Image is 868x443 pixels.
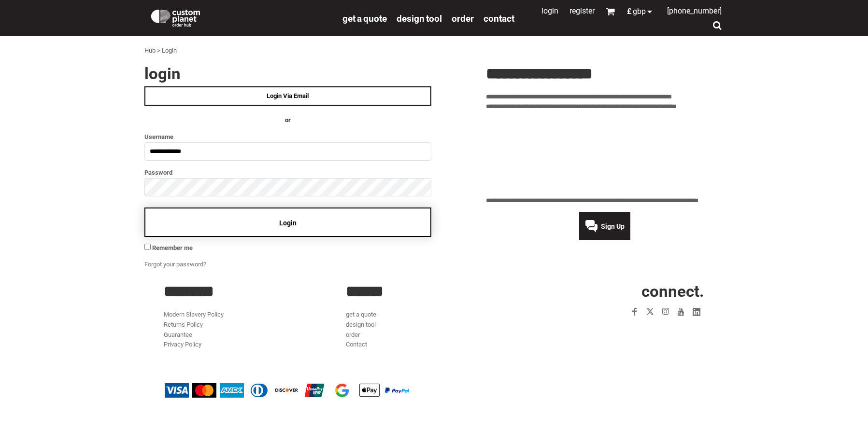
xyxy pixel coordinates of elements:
[346,331,360,338] a: order
[152,244,193,251] span: Remember me
[144,2,338,31] a: Custom Planet
[164,321,203,328] a: Returns Policy
[144,86,431,106] a: Login Via Email
[165,383,189,398] img: Visa
[528,283,704,299] h2: CONNECT.
[144,244,151,250] input: Remember me
[144,131,431,142] label: Username
[275,383,299,398] img: Discover
[385,388,409,393] img: PayPal
[279,219,297,227] span: Login
[342,13,387,24] span: get a quote
[627,8,633,15] span: £
[571,325,704,337] iframe: Customer reviews powered by Trustpilot
[541,6,558,15] a: Login
[162,46,177,56] div: Login
[346,341,367,348] a: Contact
[144,167,431,178] label: Password
[452,13,474,24] a: order
[164,331,192,338] a: Guarantee
[346,311,376,318] a: get a quote
[633,8,646,15] span: GBP
[144,47,156,54] a: Hub
[667,6,722,15] span: [PHONE_NUMBER]
[601,222,625,230] span: Sign Up
[357,383,382,398] img: Apple Pay
[346,321,376,328] a: design tool
[164,311,224,318] a: Modern Slavery Policy
[342,13,387,24] a: get a quote
[149,7,202,27] img: Custom Planet
[302,383,327,398] img: China UnionPay
[220,383,244,398] img: American Express
[267,92,309,99] span: Login Via Email
[247,383,271,398] img: Diners Club
[144,66,431,82] h2: Login
[397,13,442,24] span: design tool
[484,13,514,24] span: Contact
[397,13,442,24] a: design tool
[157,46,160,56] div: >
[452,13,474,24] span: order
[144,261,206,268] a: Forgot your password?
[569,6,595,15] a: Register
[164,341,201,348] a: Privacy Policy
[486,118,724,190] iframe: Customer reviews powered by Trustpilot
[144,115,431,125] h4: OR
[484,13,514,24] a: Contact
[192,383,216,398] img: Mastercard
[330,383,354,398] img: Google Pay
